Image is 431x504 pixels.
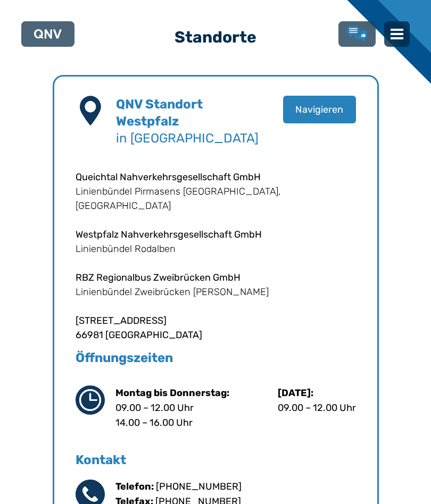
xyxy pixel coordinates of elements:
h4: in [GEOGRAPHIC_DATA] [116,96,259,147]
p: 09.00 – 12.00 Uhr 14.00 – 16.00 Uhr [115,400,229,430]
p: Linienbündel Pirmasens [GEOGRAPHIC_DATA], [GEOGRAPHIC_DATA] [76,184,356,213]
button: Navigieren [283,96,356,123]
p: Queichtal Nahverkehrsgesellschaft GmbH [76,170,356,184]
p: [STREET_ADDRESS] 66981 [GEOGRAPHIC_DATA] [76,314,356,342]
b: QNV Standort Westpfalz [116,97,203,129]
p: Linienbündel Rodalben [76,242,356,256]
p: Linienbündel Zweibrücken [PERSON_NAME] [76,285,356,299]
a: [PHONE_NUMBER] [156,481,242,492]
a: Lob & Kritik [347,26,367,42]
img: menu [391,28,403,40]
h5: Öffnungszeiten [76,349,356,366]
h3: Standorte [53,19,379,56]
b: Telefon: [115,481,154,492]
h5: Kontakt [76,451,356,468]
img: QNV Logo [34,29,62,39]
p: Westpfalz Nahverkehrsgesellschaft GmbH [76,228,356,242]
p: 09.00 – 12.00 Uhr [278,400,356,415]
p: Montag bis Donnerstag: [115,385,229,400]
p: RBZ Regionalbus Zweibrücken GmbH [76,271,356,285]
p: [DATE]: [278,385,356,400]
a: QNV Logo [34,26,62,43]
